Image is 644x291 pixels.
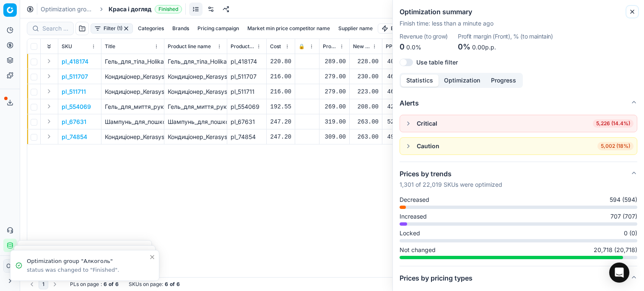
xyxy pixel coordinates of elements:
div: pl_554069 [231,103,263,111]
button: Prices by trends1,301 of 22,019 SKUs were optimized [400,162,637,196]
span: Product line ID [231,43,254,50]
button: Expand [44,101,54,111]
span: 0 (0) [624,229,637,237]
div: Caution [417,142,439,150]
button: Optimization [439,75,486,87]
span: Краса і доглядFinished [109,5,182,13]
div: 420.00 [386,103,408,111]
div: Open Intercom Messenger [609,263,629,283]
div: 216.00 [270,88,291,96]
div: 230.00 [353,72,379,81]
nav: pagination [27,279,60,289]
button: Categories [135,23,167,33]
div: 263.00 [353,118,379,126]
button: pl_74854 [62,133,87,141]
span: ОГ [4,260,16,272]
button: Go to previous page [27,279,37,289]
span: 0.0% [406,44,421,51]
strong: 6 [115,281,119,288]
button: Brands [169,23,192,33]
span: РРЦ [386,43,396,50]
div: Гель_для_миття_рук_Shower_mate_Bubble_Handwash_Молочна_бульбашка_300_мл [168,103,223,111]
span: 🔒 [299,43,305,50]
span: Not changed [400,246,436,254]
div: 220.80 [270,57,291,66]
div: 228.00 [353,57,379,66]
button: Supplier name [335,23,376,33]
div: pl_74854 [231,133,263,141]
button: Pricing campaign [194,23,242,33]
span: 594 (594) [610,196,637,204]
p: Кондиціонер_Kerasys_Revitalizing_Conditioner_Оздоровчий_600_мл [105,72,161,81]
div: 223.00 [353,88,379,96]
p: pl_418174 [62,57,88,66]
div: 216.00 [270,72,291,81]
div: 495.00 [386,133,408,141]
button: Alerts [400,91,637,115]
div: 269.00 [323,103,346,111]
div: 279.00 [323,88,346,96]
button: Expand [44,86,54,96]
button: Progress [486,75,522,87]
div: status was changed to "Finished". [27,266,149,274]
span: Product line name [168,43,211,50]
strong: of [109,281,114,288]
strong: 6 [165,281,168,288]
button: Expand [44,116,54,126]
span: 5,002 (18%) [597,142,634,150]
span: Locked [400,229,420,237]
span: New promo price [353,43,370,50]
button: pl_67631 [62,118,86,126]
div: 520.00 [386,118,408,126]
label: Use table filter [416,59,458,65]
div: 309.00 [323,133,346,141]
button: pl_511707 [62,72,88,81]
strong: of [170,281,175,288]
p: Finish time : less than a minute ago [400,19,637,28]
div: pl_418174 [231,57,263,66]
h5: Prices by trends [400,169,502,179]
p: pl_511711 [62,88,86,96]
p: Кондиціонер_Kerasys_Lovely_&_Romantic_Perfumed_для_пошкодженого_волосся_600_мл [105,133,161,141]
div: Кондиціонер_Kerasys_Revitalizing_Conditioner_Оздоровчий_600_мл [168,72,223,81]
button: Expand [44,131,54,142]
strong: 6 [104,281,107,288]
nav: breadcrumb [41,5,182,13]
button: Statistics [401,75,439,87]
div: Кондиціонер_Kerasys_Hair_Clinic_Repairing_Rinse_Відновлювальний_600_мл [168,88,223,96]
span: Title [105,43,115,50]
div: 469.00 [386,88,408,96]
h2: Optimization summary [400,7,637,17]
p: Гель_для_тіла_Holika_Holika_Aloe_99%_soothing_gel_універсальний_250_мл [105,57,161,66]
button: Go to next page [50,279,60,289]
span: PLs on page [70,281,99,288]
span: Cost [270,43,281,50]
div: : [70,281,119,288]
div: Кондиціонер_Kerasys_Lovely_&_Romantic_Perfumed_для_пошкодженого_волосся_600_мл [168,133,223,141]
dt: Profit margin (Front), % (to maintain) [458,33,553,39]
div: 247.20 [270,118,291,126]
div: 405.00 [386,57,408,66]
span: SKUs on page : [129,281,163,288]
div: Гель_для_тіла_Holika_Holika_Aloe_99%_soothing_gel_універсальний_250_мл [168,57,223,66]
button: Bulk update [378,23,423,33]
div: 289.00 [323,57,346,66]
button: 1 [39,279,48,289]
span: SKU [62,43,72,50]
span: 20,718 (20,718) [594,246,637,254]
span: 5,226 (14.4%) [593,119,634,128]
button: ОГ [3,259,17,273]
p: 1,301 of 22,019 SKUs were optimized [400,180,502,189]
div: pl_511707 [231,72,263,81]
button: Filter (1) [91,23,133,33]
div: Prices by trends1,301 of 22,019 SKUs were optimized [400,196,637,266]
div: 279.00 [323,72,346,81]
div: Alerts [400,115,637,162]
span: 0.00p.p. [472,44,496,51]
button: Market min price competitor name [244,23,333,33]
span: Finished [155,5,182,13]
div: 319.00 [323,118,346,126]
button: Expand [44,71,54,81]
div: Critical [417,119,437,128]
